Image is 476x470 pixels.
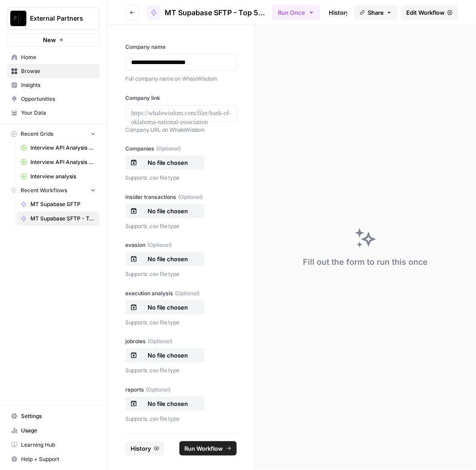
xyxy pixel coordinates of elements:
a: MT Supabase SFTP - Top 5 Email [17,211,100,226]
span: (Optional) [175,289,200,298]
span: Settings [21,412,96,420]
span: Recent Workflows [21,186,67,194]
span: Share [368,8,384,17]
button: Run Workflow [179,441,237,456]
label: reports [125,386,237,394]
span: Interview API Analysis Earnings First Grid (1) [30,158,96,166]
span: (Optional) [148,337,172,345]
a: Interview API Analysis Earnings First Grid (1) (Copy) [17,141,100,155]
p: No file chosen [139,399,196,408]
span: (Optional) [156,145,181,153]
span: Edit Workflow [406,8,445,17]
button: Run Once [272,5,320,20]
span: History [131,444,151,453]
span: Opportunities [21,95,96,103]
label: insider transactions [125,193,237,201]
a: Interview analysis [17,169,100,184]
button: Recent Grids [7,127,100,141]
span: Home [21,53,96,61]
span: New [43,35,56,44]
span: Help + Support [21,455,96,463]
label: Company name [125,43,237,51]
button: No file chosen [125,252,205,266]
button: History [125,441,165,456]
img: External Partners Logo [10,10,26,26]
p: No file chosen [139,351,196,360]
a: Settings [7,409,100,423]
span: (Optional) [146,386,170,394]
label: execution analysis [125,289,237,298]
p: No file chosen [139,207,196,216]
button: Share [354,5,397,20]
p: Full company name on WhaleWisdom [125,74,237,83]
p: Supports .csv file type [125,414,237,423]
p: Supports .csv file type [125,222,237,231]
span: Run Workflow [185,444,223,453]
a: Insights [7,78,100,92]
span: (Optional) [178,193,203,201]
a: MT Supabase SFTP [17,197,100,211]
span: Interview API Analysis Earnings First Grid (1) (Copy) [30,144,96,152]
span: Recent Grids [21,130,53,138]
a: Edit Workflow [401,5,458,20]
a: Interview API Analysis Earnings First Grid (1) [17,155,100,169]
a: Your Data [7,106,100,120]
button: New [7,33,100,47]
label: evasion [125,241,237,249]
p: Supports .csv file type [125,270,237,279]
button: No file chosen [125,155,205,170]
span: External Partners [30,14,84,23]
span: Your Data [21,109,96,117]
span: Learning Hub [21,441,96,449]
p: Supports .csv file type [125,318,237,327]
span: MT Supabase SFTP [30,200,96,208]
label: jobroles [125,337,237,345]
span: MT Supabase SFTP - Top 5 Email [30,215,96,223]
p: No file chosen [139,303,196,312]
a: History [323,5,355,20]
a: MT Supabase SFTP - Top 5 Email [147,5,265,20]
a: Usage [7,423,100,438]
p: No file chosen [139,254,196,263]
span: Browse [21,67,96,75]
label: Company link [125,94,237,102]
span: Interview analysis [30,172,96,181]
p: Supports .csv file type [125,173,237,182]
button: Workspace: External Partners [7,7,100,30]
a: Home [7,50,100,65]
p: Supports .csv file type [125,366,237,375]
label: Companies [125,145,237,153]
p: No file chosen [139,158,196,167]
span: Usage [21,427,96,435]
button: No file chosen [125,397,205,411]
span: MT Supabase SFTP - Top 5 Email [165,7,265,18]
div: Fill out the form to run this once [303,256,428,268]
a: Learning Hub [7,438,100,452]
button: Help + Support [7,452,100,466]
span: (Optional) [147,241,172,249]
button: Recent Workflows [7,184,100,197]
a: Opportunities [7,92,100,106]
button: No file chosen [125,348,205,362]
p: Company URL on WhaleWisdom [125,125,237,134]
button: No file chosen [125,300,205,315]
a: Browse [7,64,100,78]
span: Insights [21,81,96,89]
button: No file chosen [125,204,205,218]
